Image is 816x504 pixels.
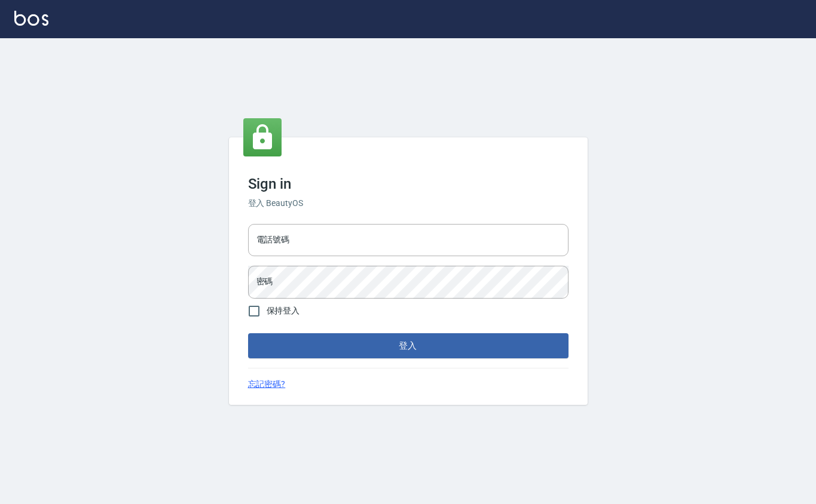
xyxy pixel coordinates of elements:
[248,176,569,192] h3: Sign in
[248,197,569,210] h6: 登入 BeautyOS
[248,378,286,391] a: 忘記密碼?
[248,333,569,358] button: 登入
[267,305,300,317] span: 保持登入
[14,11,48,26] img: Logo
